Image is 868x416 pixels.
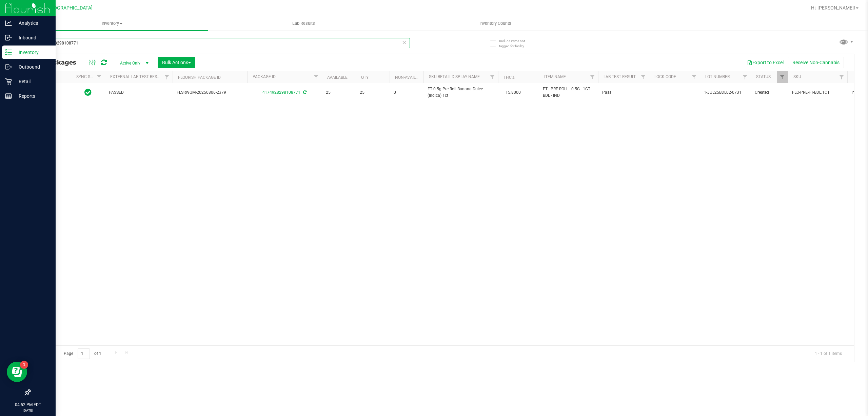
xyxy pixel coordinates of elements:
span: In Sync [84,88,92,97]
span: 25 [360,89,386,96]
p: Outbound [12,63,53,71]
input: Search Package ID, Item Name, SKU, Lot or Part Number... [30,38,410,48]
iframe: Resource center unread badge [20,361,28,369]
p: 04:52 PM EDT [3,402,53,408]
inline-svg: Outbound [5,64,12,70]
input: 1 [78,348,90,359]
a: Filter [638,71,649,83]
p: Analytics [12,19,53,27]
p: Inbound [12,34,53,42]
a: Filter [836,71,847,83]
a: Inventory [16,16,208,31]
p: Reports [12,92,53,100]
span: Hi, [PERSON_NAME]! [811,5,855,11]
a: Filter [689,71,700,83]
button: Bulk Actions [158,57,195,68]
span: Inventory [16,20,208,26]
a: 4174928298108771 [262,90,300,95]
a: Filter [777,71,788,83]
a: Inventory Counts [399,16,591,31]
span: Inventory Counts [470,20,520,26]
p: [DATE] [3,408,53,413]
span: [GEOGRAPHIC_DATA] [46,5,93,11]
inline-svg: Reports [5,93,12,100]
a: Non-Available [395,75,425,80]
a: Sync Status [76,74,102,79]
button: Receive Non-Cannabis [788,57,844,68]
span: 25 [326,89,352,96]
a: Filter [587,71,598,83]
a: Item Name [544,74,566,79]
a: Qty [361,75,369,80]
a: THC% [504,75,515,80]
inline-svg: Analytics [5,20,12,26]
a: Sku Retail Display Name [429,74,480,79]
span: All Packages [35,59,83,66]
a: Flourish Package ID [178,75,221,80]
inline-svg: Inbound [5,34,12,41]
span: FT - PRE-ROLL - 0.5G - 1CT - BDL - IND [543,86,594,99]
a: Filter [739,71,751,83]
a: Package ID [253,74,276,79]
a: Available [327,75,348,80]
p: Retail [12,77,53,86]
span: PASSED [109,89,169,96]
span: 1 - 1 of 1 items [809,348,847,359]
span: Lab Results [283,20,324,26]
a: Filter [94,71,105,83]
span: 0 [394,89,419,96]
button: Export to Excel [743,57,788,68]
a: SKU [793,74,801,79]
span: Bulk Actions [162,60,191,65]
a: Lab Test Result [604,74,636,79]
a: Filter [161,71,173,83]
a: Status [756,74,771,79]
inline-svg: Inventory [5,49,12,56]
span: Include items not tagged for facility [499,38,533,49]
span: Created [755,89,784,96]
span: FT 0.5g Pre-Roll Banana Dulce (Indica) 1ct [428,86,494,99]
a: Lock Code [654,74,676,79]
span: 1-JUL25BDL02-0731 [704,89,747,96]
p: Inventory [12,48,53,56]
span: 15.8000 [502,88,524,97]
span: FLSRWGM-20250806-2379 [177,89,243,96]
span: FLO-PRE-FT-BDL.1CT [792,89,843,96]
iframe: Resource center [7,362,27,382]
a: Lab Results [208,16,399,31]
span: Clear [402,38,407,47]
a: Filter [311,71,322,83]
a: Filter [487,71,498,83]
span: Pass [602,89,645,96]
a: External Lab Test Result [110,74,163,79]
a: Lot Number [705,74,730,79]
inline-svg: Retail [5,78,12,85]
span: Sync from Compliance System [302,90,307,95]
span: Page of 1 [58,348,107,359]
